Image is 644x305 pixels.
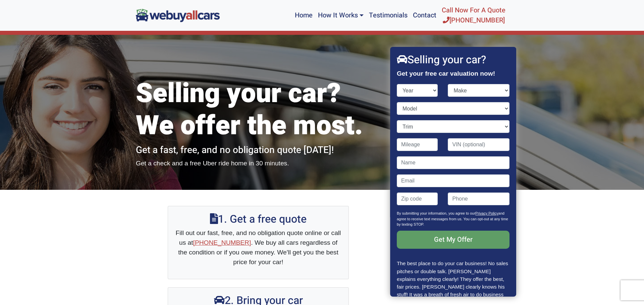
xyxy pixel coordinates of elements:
[397,211,509,231] p: By submitting your information, you agree to our and agree to receive text messages from us. You ...
[397,231,509,249] input: Get My Offer
[397,54,509,66] h2: Selling your car?
[397,138,438,151] input: Mileage
[397,156,509,169] input: Name
[448,193,510,205] input: Phone
[448,138,510,151] input: VIN (optional)
[193,239,251,246] a: [PHONE_NUMBER]
[397,70,495,77] strong: Get your free car valuation now!
[136,159,381,168] p: Get a check and a free Uber ride home in 30 minutes.
[366,3,410,28] a: Testimonials
[136,78,381,142] h1: Selling your car? We offer the most.
[410,3,439,28] a: Contact
[397,84,509,259] form: Contact form
[397,174,509,187] input: Email
[397,193,438,205] input: Zip code
[136,9,220,22] img: We Buy All Cars in NJ logo
[175,228,342,267] p: Fill out our fast, free, and no obligation quote online or call us at . We buy all cars regardles...
[315,3,366,28] a: How It Works
[136,145,381,156] h2: Get a fast, free, and no obligation quote [DATE]!
[292,3,315,28] a: Home
[439,3,508,28] a: Call Now For A Quote[PHONE_NUMBER]
[175,213,342,226] h2: 1. Get a free quote
[475,211,498,215] a: Privacy Policy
